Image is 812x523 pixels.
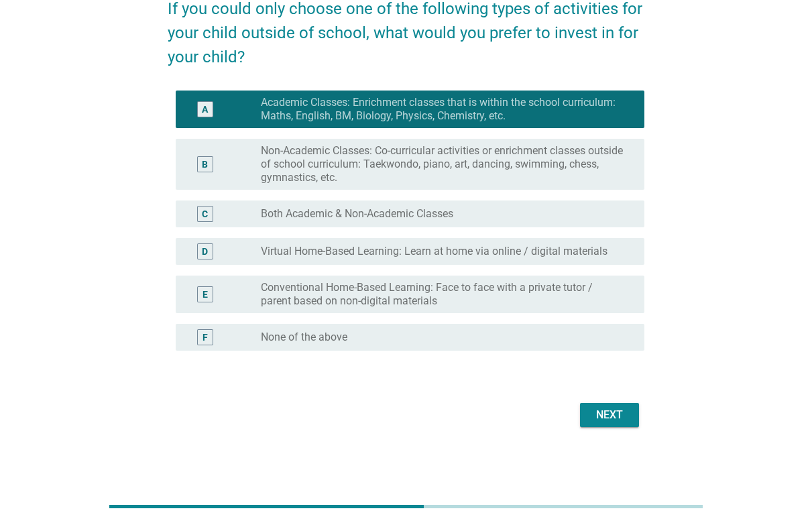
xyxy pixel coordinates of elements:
div: E [202,287,208,301]
button: Next [580,403,639,427]
div: B [202,157,208,171]
div: A [202,102,208,116]
div: D [202,244,208,258]
div: C [202,207,208,221]
label: Academic Classes: Enrichment classes that is within the school curriculum: Maths, English, BM, Bi... [261,96,623,123]
div: Next [591,407,628,423]
label: Non-Academic Classes: Co-curricular activities or enrichment classes outside of school curriculum... [261,144,623,184]
label: Both Academic & Non-Academic Classes [261,207,453,221]
label: Virtual Home-Based Learning: Learn at home via online / digital materials [261,245,607,258]
label: Conventional Home-Based Learning: Face to face with a private tutor / parent based on non-digital... [261,281,623,308]
label: None of the above [261,331,347,344]
div: F [202,330,208,344]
